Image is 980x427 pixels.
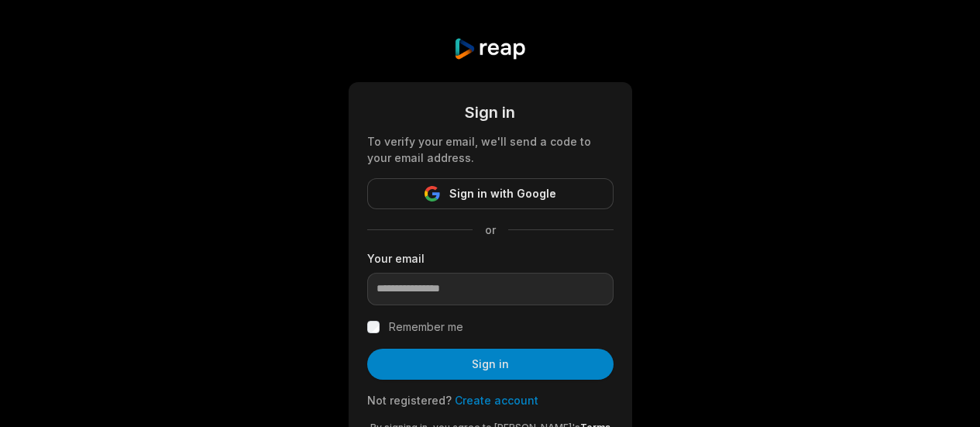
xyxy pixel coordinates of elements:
a: Create account [455,394,538,407]
img: reap [453,37,527,60]
div: Sign in [367,101,614,124]
div: To verify your email, we'll send a code to your email address. [367,133,614,166]
label: Remember me [389,318,463,336]
label: Your email [367,250,614,267]
span: Sign in with Google [449,184,556,203]
span: or [473,222,508,238]
button: Sign in with Google [367,178,614,209]
span: Not registered? [367,394,452,407]
button: Sign in [367,349,614,380]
